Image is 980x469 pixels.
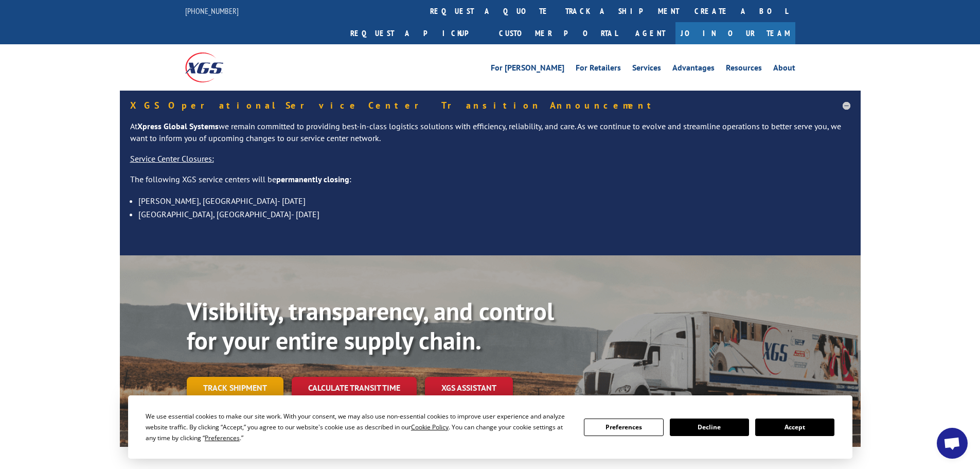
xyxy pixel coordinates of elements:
[130,101,850,110] h5: XGS Operational Service Center Transition Announcement
[411,423,449,431] span: Cookie Policy
[632,64,661,75] a: Services
[205,433,240,442] span: Preferences
[138,194,850,207] li: [PERSON_NAME], [GEOGRAPHIC_DATA]- [DATE]
[137,121,219,131] strong: Xpress Global Systems
[773,64,795,75] a: About
[670,419,749,436] button: Decline
[146,411,572,443] div: We use essential cookies to make our site work. With your consent, we may also use non-essential ...
[425,377,513,399] a: XGS ASSISTANT
[130,173,850,194] p: The following XGS service centers will be :
[491,64,564,75] a: For [PERSON_NAME]
[187,377,283,398] a: Track shipment
[491,22,625,44] a: Customer Portal
[937,428,968,459] a: Open chat
[138,207,850,221] li: [GEOGRAPHIC_DATA], [GEOGRAPHIC_DATA]- [DATE]
[292,377,417,399] a: Calculate transit time
[726,64,762,75] a: Resources
[130,153,214,164] u: Service Center Closures:
[185,6,239,16] a: [PHONE_NUMBER]
[343,22,491,44] a: Request a pickup
[576,64,621,75] a: For Retailers
[755,419,834,436] button: Accept
[187,295,554,357] b: Visibility, transparency, and control for your entire supply chain.
[675,22,795,44] a: Join Our Team
[276,174,349,184] strong: permanently closing
[584,419,663,436] button: Preferences
[672,64,715,75] a: Advantages
[130,120,850,153] p: At we remain committed to providing best-in-class logistics solutions with efficiency, reliabilit...
[128,395,852,459] div: Cookie Consent Prompt
[625,22,675,44] a: Agent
